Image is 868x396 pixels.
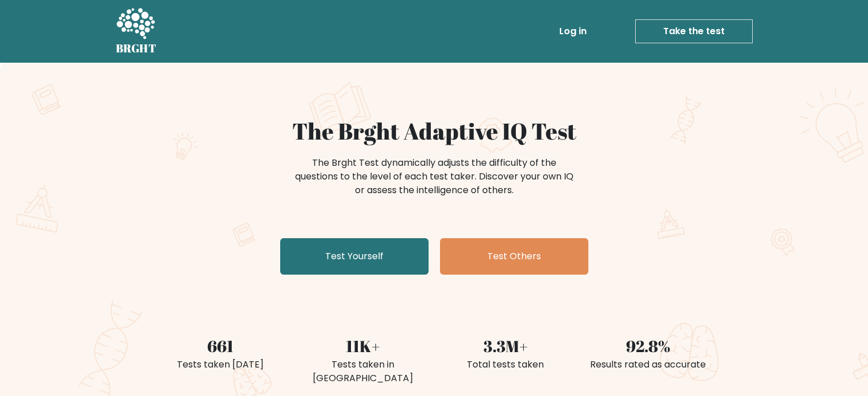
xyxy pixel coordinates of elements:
a: Test Yourself [280,238,429,275]
div: Tests taken [DATE] [156,358,285,371]
a: Test Others [440,238,588,275]
div: 11K+ [298,334,427,358]
h1: The Brght Adaptive IQ Test [156,117,713,145]
div: 92.8% [584,334,713,358]
div: 3.3M+ [441,334,570,358]
h5: BRGHT [116,42,157,55]
a: Log in [555,20,591,43]
a: BRGHT [116,5,157,58]
div: Total tests taken [441,358,570,371]
div: The Brght Test dynamically adjusts the difficulty of the questions to the level of each test take... [292,156,577,197]
div: Results rated as accurate [584,358,713,371]
div: Tests taken in [GEOGRAPHIC_DATA] [298,358,427,385]
div: 661 [156,334,285,358]
a: Take the test [635,19,753,43]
